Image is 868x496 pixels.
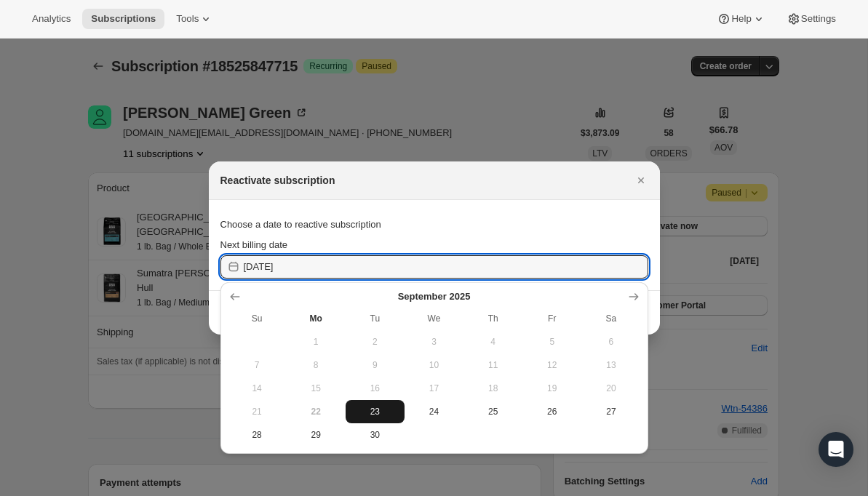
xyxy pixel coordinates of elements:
[346,330,405,353] button: Tuesday September 2 2025
[581,307,640,330] th: Saturday
[346,400,405,423] button: Tuesday September 23 2025
[522,307,581,330] th: Friday
[234,429,281,441] span: 28
[463,377,522,400] button: Thursday September 18 2025
[463,330,522,353] button: Thursday September 4 2025
[292,313,340,324] span: Mo
[346,353,405,377] button: Tuesday September 9 2025
[351,383,399,394] span: 16
[346,423,405,447] button: Tuesday September 30 2025
[351,313,399,324] span: Tu
[624,287,644,307] button: Show next month, October 2025
[228,377,287,400] button: Sunday September 14 2025
[405,400,463,423] button: Wednesday September 24 2025
[220,239,288,250] span: Next billing date
[405,307,463,330] th: Wednesday
[234,359,281,371] span: 7
[292,359,340,371] span: 8
[522,353,581,377] button: Friday September 12 2025
[463,307,522,330] th: Thursday
[410,313,458,324] span: We
[351,336,399,348] span: 2
[176,13,199,25] span: Tools
[587,383,634,394] span: 20
[228,400,287,423] button: Sunday September 21 2025
[91,13,156,25] span: Subscriptions
[528,359,576,371] span: 12
[581,400,640,423] button: Saturday September 27 2025
[522,330,581,353] button: Friday September 5 2025
[287,377,346,400] button: Monday September 15 2025
[287,353,346,377] button: Monday September 8 2025
[234,313,281,324] span: Su
[351,429,399,441] span: 30
[410,383,458,394] span: 17
[32,13,71,25] span: Analytics
[228,307,287,330] th: Sunday
[469,336,517,348] span: 4
[225,287,245,307] button: Show previous month, August 2025
[405,353,463,377] button: Wednesday September 10 2025
[528,336,576,348] span: 5
[410,359,458,371] span: 10
[292,383,340,394] span: 15
[469,406,517,417] span: 25
[287,330,346,353] button: Monday September 1 2025
[469,359,517,371] span: 11
[351,406,399,417] span: 23
[587,406,634,417] span: 27
[528,313,576,324] span: Fr
[220,212,648,238] div: Choose a date to reactive subscription
[528,383,576,394] span: 19
[801,13,836,25] span: Settings
[522,400,581,423] button: Friday September 26 2025
[346,307,405,330] th: Tuesday
[463,400,522,423] button: Thursday September 25 2025
[405,377,463,400] button: Wednesday September 17 2025
[405,330,463,353] button: Wednesday September 3 2025
[581,377,640,400] button: Saturday September 20 2025
[234,406,281,417] span: 21
[778,9,845,29] button: Settings
[410,336,458,348] span: 3
[23,9,79,29] button: Analytics
[292,429,340,441] span: 29
[346,377,405,400] button: Tuesday September 16 2025
[528,406,576,417] span: 26
[234,383,281,394] span: 14
[287,400,346,423] button: Today Monday September 22 2025
[587,313,634,324] span: Sa
[167,9,222,29] button: Tools
[463,353,522,377] button: Thursday September 11 2025
[581,330,640,353] button: Saturday September 6 2025
[469,313,517,324] span: Th
[287,307,346,330] th: Monday
[819,432,853,467] div: Open Intercom Messenger
[82,9,164,29] button: Subscriptions
[708,9,774,29] button: Help
[292,336,340,348] span: 1
[522,377,581,400] button: Friday September 19 2025
[469,383,517,394] span: 18
[410,406,458,417] span: 24
[292,406,340,417] span: 22
[228,353,287,377] button: Sunday September 7 2025
[631,170,651,191] button: Close
[587,336,634,348] span: 6
[220,173,335,188] h2: Reactivate subscription
[228,423,287,447] button: Sunday September 28 2025
[351,359,399,371] span: 9
[587,359,634,371] span: 13
[731,13,751,25] span: Help
[581,353,640,377] button: Saturday September 13 2025
[287,423,346,447] button: Monday September 29 2025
